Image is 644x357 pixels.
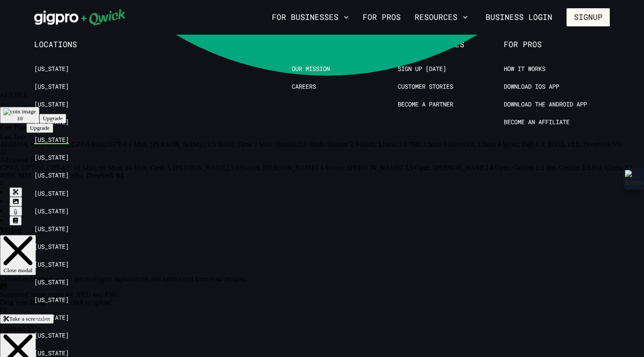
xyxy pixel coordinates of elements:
[34,225,69,233] a: [US_STATE]
[504,65,545,73] a: How it Works
[268,10,352,25] button: For Businesses
[34,314,69,322] a: [US_STATE]
[3,267,32,273] span: Close modal
[3,108,36,115] img: coin image
[34,83,69,91] a: [US_STATE]
[34,296,69,304] a: [US_STATE]
[504,83,559,91] a: Download IOS App
[3,115,36,122] div: 10
[292,65,330,73] a: Our Mission
[26,123,53,133] button: Upgrade
[504,118,570,126] a: Become an Affiliate
[567,8,610,26] button: Signup
[292,83,316,91] a: Careers
[34,243,69,251] a: [US_STATE]
[34,100,69,109] a: [US_STATE]
[625,170,642,187] img: Extension Icon
[34,171,69,180] a: [US_STATE]
[34,331,69,340] a: [US_STATE]
[34,190,69,198] a: [US_STATE]
[34,65,69,73] a: [US_STATE]
[34,136,69,144] a: [US_STATE]
[34,154,69,162] a: [US_STATE]
[359,10,404,25] a: For Pros
[34,261,69,269] a: [US_STATE]
[39,114,66,123] button: Upgrade
[34,118,69,126] a: [US_STATE]
[398,83,453,91] a: Customer stories
[34,207,69,215] a: [US_STATE]
[504,100,587,109] a: Download the Android App
[411,10,471,25] button: Resources
[398,100,453,109] a: Become a Partner
[34,278,69,286] a: [US_STATE]
[398,65,446,73] a: Sign up [DATE]
[478,8,560,26] a: Business Login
